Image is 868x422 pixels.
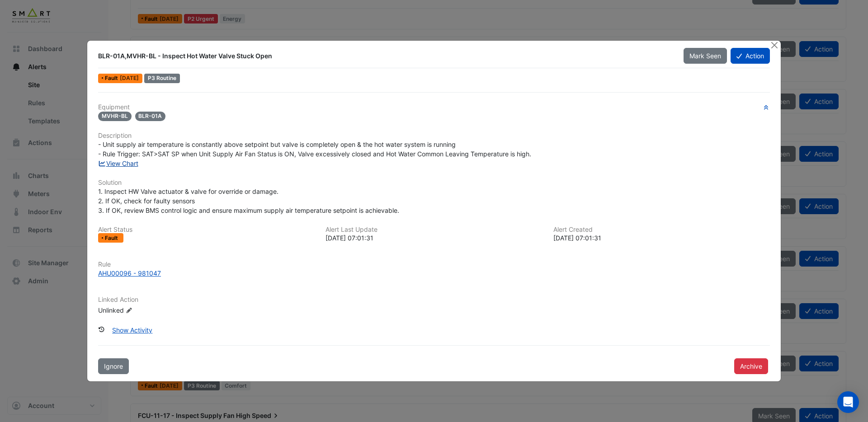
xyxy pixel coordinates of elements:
[684,48,727,64] button: Mark Seen
[98,103,770,111] h6: Equipment
[325,226,542,234] h6: Alert Last Update
[98,188,399,214] span: 1. Inspect HW Valve actuator & valve for override or damage. 2. If OK, check for faulty sensors 3...
[553,233,770,243] div: [DATE] 07:01:31
[104,362,123,370] span: Ignore
[689,52,721,60] span: Mark Seen
[98,112,132,121] span: MVHR-BL
[105,75,120,81] span: Fault
[126,307,132,314] fa-icon: Edit Linked Action
[106,322,158,338] button: Show Activity
[98,132,770,140] h6: Description
[98,296,770,304] h6: Linked Action
[837,391,859,413] div: Open Intercom Messenger
[98,268,770,278] a: AHU00096 - 981047
[105,235,120,241] span: Fault
[769,41,779,50] button: Close
[98,305,207,315] div: Unlinked
[553,226,770,234] h6: Alert Created
[98,226,315,234] h6: Alert Status
[98,261,770,268] h6: Rule
[98,179,770,187] h6: Solution
[120,75,139,81] span: Wed 06-Aug-2025 07:01 IST
[98,159,138,167] a: View Chart
[98,141,531,158] span: - Unit supply air temperature is constantly above setpoint but valve is completely open & the hot...
[135,112,166,121] span: BLR-01A
[731,48,770,64] button: Action
[98,52,673,61] div: BLR-01A,MVHR-BL - Inspect Hot Water Valve Stuck Open
[98,358,129,374] button: Ignore
[98,268,161,278] div: AHU00096 - 981047
[325,233,542,243] div: [DATE] 07:01:31
[144,74,180,83] div: P3 Routine
[734,358,768,374] button: Archive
